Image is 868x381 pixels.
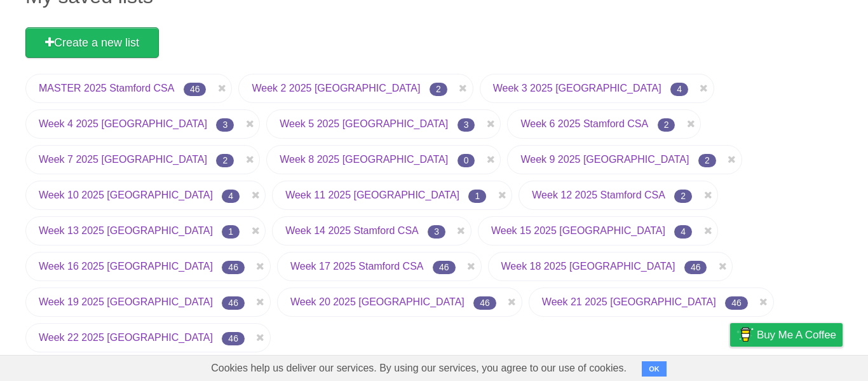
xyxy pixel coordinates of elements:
[39,118,207,129] a: Week 4 2025 [GEOGRAPHIC_DATA]
[501,261,675,272] a: Week 18 2025 [GEOGRAPHIC_DATA]
[216,118,234,132] span: 3
[280,154,448,165] a: Week 8 2025 [GEOGRAPHIC_DATA]
[670,83,688,96] span: 4
[542,296,716,307] a: Week 21 2025 [GEOGRAPHIC_DATA]
[198,356,639,381] span: Cookies help us deliver our services. By using our services, you agree to our use of cookies.
[285,190,459,200] a: Week 11 2025 [GEOGRAPHIC_DATA]
[252,83,420,94] a: Week 2 2025 [GEOGRAPHIC_DATA]
[39,332,213,343] a: Week 22 2025 [GEOGRAPHIC_DATA]
[216,154,234,167] span: 2
[520,118,648,129] a: Week 6 2025 Stamford CSA
[725,296,748,310] span: 46
[222,296,245,310] span: 46
[430,83,447,96] span: 2
[491,225,665,236] a: Week 15 2025 [GEOGRAPHIC_DATA]
[730,323,843,347] a: Buy me a coffee
[222,190,240,203] span: 4
[39,154,207,165] a: Week 7 2025 [GEOGRAPHIC_DATA]
[280,118,448,129] a: Week 5 2025 [GEOGRAPHIC_DATA]
[39,83,174,94] a: MASTER 2025 Stamford CSA
[458,118,475,132] span: 3
[39,225,213,236] a: Week 13 2025 [GEOGRAPHIC_DATA]
[458,154,475,167] span: 0
[222,261,245,274] span: 46
[39,296,213,307] a: Week 19 2025 [GEOGRAPHIC_DATA]
[222,225,240,239] span: 1
[290,261,424,272] a: Week 17 2025 Stamford CSA
[428,225,445,239] span: 3
[473,296,496,310] span: 46
[658,118,675,132] span: 2
[520,154,689,165] a: Week 9 2025 [GEOGRAPHIC_DATA]
[736,324,754,345] img: Buy me a coffee
[39,190,213,200] a: Week 10 2025 [GEOGRAPHIC_DATA]
[290,296,465,307] a: Week 20 2025 [GEOGRAPHIC_DATA]
[25,27,159,58] a: Create a new list
[757,324,836,346] span: Buy me a coffee
[642,361,667,377] button: OK
[433,261,456,274] span: 46
[184,83,207,96] span: 46
[468,190,486,203] span: 1
[39,261,213,272] a: Week 16 2025 [GEOGRAPHIC_DATA]
[674,225,692,239] span: 4
[684,261,707,274] span: 46
[532,190,665,200] a: Week 12 2025 Stamford CSA
[285,225,419,236] a: Week 14 2025 Stamford CSA
[493,83,661,94] a: Week 3 2025 [GEOGRAPHIC_DATA]
[698,154,716,167] span: 2
[222,332,245,345] span: 46
[674,190,692,203] span: 2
